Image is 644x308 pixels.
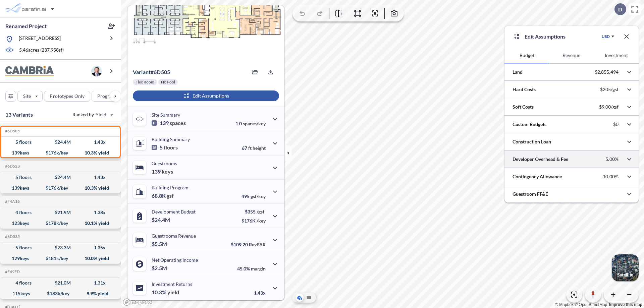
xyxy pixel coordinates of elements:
h5: Click to copy the code [4,129,20,133]
button: Switcher ImageSatellite [612,254,639,281]
p: $2.5M [152,265,168,271]
p: Construction Loan [513,138,551,145]
a: Mapbox [555,302,574,307]
p: $24.4M [152,217,171,223]
p: Flex Room [136,79,154,85]
button: Budget [504,47,549,63]
p: 10.00% [603,174,619,180]
p: Renamed Project [5,22,47,30]
p: $205/gsf [600,86,619,93]
p: No Pool [161,79,175,85]
p: 5.46 acres ( 237,958 sf) [19,47,64,54]
p: 5 [152,144,178,151]
span: gsf/key [251,193,266,199]
span: floors [164,144,178,151]
img: user logo [91,66,102,76]
h5: Click to copy the code [4,164,20,169]
p: Soft Costs [513,104,534,110]
p: Guestroom FF&E [513,191,548,197]
span: yield [167,289,179,296]
a: OpenStreetMap [575,302,607,307]
span: Yield [96,111,107,118]
p: 45.0% [237,266,266,271]
p: Net Operating Income [152,257,198,263]
img: BrandImage [5,66,54,76]
p: Prototypes Only [50,93,85,100]
p: $176K [241,218,266,224]
button: Edit Assumptions [133,90,279,101]
p: Site [23,93,31,100]
span: ft [248,145,252,151]
p: Edit Assumptions [525,33,566,41]
span: spaces [170,120,186,126]
span: spaces/key [243,121,266,126]
p: $2,855,494 [595,69,619,75]
p: Building Program [152,185,189,190]
p: 139 [152,168,173,175]
span: height [253,145,266,151]
p: 67 [242,145,266,151]
span: RevPAR [249,242,266,247]
p: Satellite [617,272,633,278]
p: $5.5M [152,241,168,247]
p: Building Summary [152,136,190,142]
h5: Click to copy the code [4,234,20,239]
img: Switcher Image [612,254,639,281]
p: Site Summary [152,112,180,118]
p: Contingency Allowance [513,173,562,180]
p: $9.00/gsf [599,104,619,110]
span: margin [251,266,266,271]
p: Guestrooms [152,161,177,166]
h5: Click to copy the code [4,199,20,204]
span: Variant [133,69,151,75]
a: Improve this map [609,302,642,307]
p: 10.3% [152,289,179,296]
p: 139 [152,120,186,126]
p: $109.20 [231,242,266,247]
p: $0 [613,121,619,127]
p: 1.43x [254,290,266,296]
p: 13 Variants [5,111,33,119]
span: /gsf [257,209,264,214]
p: D [618,6,622,12]
p: 68.8K [152,192,174,199]
button: Site [17,91,43,102]
h5: Click to copy the code [4,269,20,274]
p: Custom Budgets [513,121,546,128]
p: [STREET_ADDRESS] [19,35,61,43]
p: Land [513,69,523,75]
button: Program [92,91,128,102]
p: Guestrooms Revenue [152,233,196,239]
button: Ranked by Yield [67,109,117,120]
span: /key [257,218,266,224]
p: 1.0 [235,121,266,126]
p: Investment Returns [152,281,192,287]
p: $355 [241,209,266,214]
span: gsf [167,192,174,199]
span: keys [162,168,173,175]
p: Hard Costs [513,86,536,93]
p: 495 [241,193,266,199]
button: Aerial View [296,294,304,302]
p: Development Budget [152,209,196,214]
p: Program [97,93,116,100]
a: Mapbox homepage [123,298,152,306]
button: Investment [594,47,639,63]
p: # 6d505 [133,69,170,75]
button: Revenue [549,47,594,63]
button: Prototypes Only [44,91,90,102]
div: USD [602,34,610,39]
button: Site Plan [305,294,313,302]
